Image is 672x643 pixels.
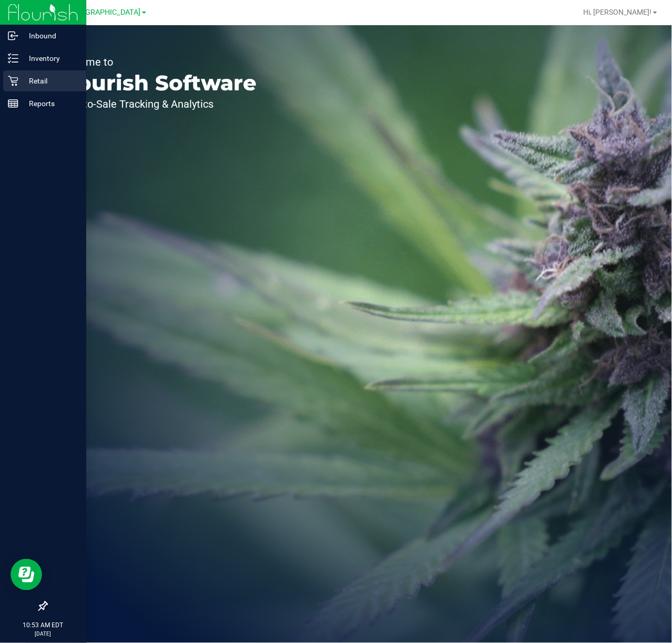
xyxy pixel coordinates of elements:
iframe: Resource center [11,559,42,590]
p: Reports [18,97,82,110]
span: Hi, [PERSON_NAME]! [584,8,652,16]
inline-svg: Retail [8,76,18,86]
inline-svg: Inbound [8,30,18,41]
p: Retail [18,75,82,87]
p: Welcome to [57,57,257,67]
inline-svg: Reports [8,98,18,109]
p: Seed-to-Sale Tracking & Analytics [57,99,257,109]
p: [DATE] [5,630,82,638]
p: Inbound [18,29,82,42]
p: Inventory [18,52,82,65]
span: [GEOGRAPHIC_DATA] [69,8,141,17]
p: 10:53 AM EDT [5,621,82,630]
p: Flourish Software [57,72,257,94]
inline-svg: Inventory [8,53,18,64]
